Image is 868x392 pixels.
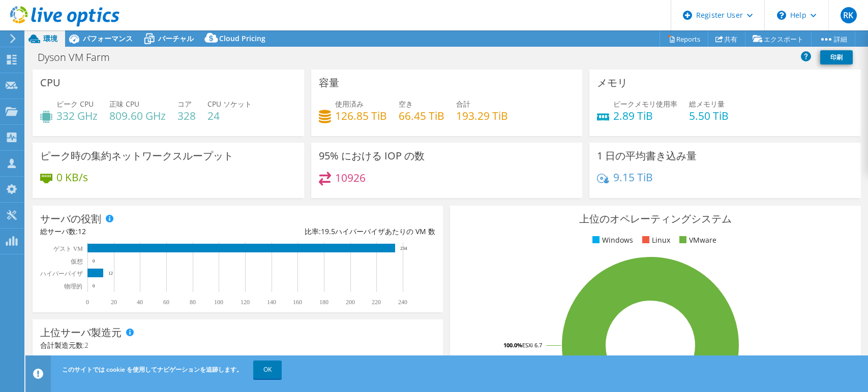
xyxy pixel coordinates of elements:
[522,341,542,349] tspan: ESXi 6.7
[335,99,364,109] span: 使用済み
[458,213,853,224] h3: 上位のオペレーティングシステム
[238,226,436,237] div: 比率: ハイパーバイザあたりの VM 数
[253,361,282,379] a: OK
[677,235,716,246] li: VMware
[207,110,252,121] h4: 24
[111,299,117,306] text: 20
[503,341,522,349] tspan: 100.0%
[70,258,83,265] text: 仮想
[62,365,243,374] span: このサイトでは cookie を使用してナビゲーションを追跡します。
[346,299,355,306] text: 200
[108,271,113,276] text: 12
[319,77,339,88] h3: 容量
[33,52,126,63] h1: Dyson VM Farm
[241,299,250,306] text: 120
[399,99,413,109] span: 空き
[319,150,425,161] h3: 95% における IOP の数
[597,77,627,88] h3: メモリ
[190,299,196,306] text: 80
[40,213,101,224] h3: サーバの役割
[56,99,94,109] span: ピーク CPU
[820,50,853,64] a: 印刷
[214,299,223,306] text: 100
[93,258,95,264] text: 0
[83,34,133,43] span: パフォーマンス
[86,299,89,306] text: 0
[109,110,166,121] h4: 809.60 GHz
[177,99,192,109] span: コア
[40,226,238,237] div: 総サーバ数:
[321,226,335,236] span: 19.5
[40,340,435,351] h4: 合計製造元数:
[78,226,86,236] span: 12
[398,299,407,306] text: 240
[177,110,196,121] h4: 328
[84,340,88,350] span: 2
[267,299,276,306] text: 140
[841,7,857,23] span: RK
[109,99,139,109] span: 正味 CPU
[613,110,677,121] h4: 2.89 TiB
[64,283,82,290] text: 物理的
[219,34,265,43] span: Cloud Pricing
[158,34,194,43] span: バーチャル
[400,246,407,251] text: 234
[689,99,725,109] span: 総メモリ量
[40,77,61,88] h3: CPU
[335,110,387,121] h4: 126.85 TiB
[335,172,366,183] h4: 10926
[93,283,95,288] text: 0
[745,31,812,47] a: エクスポート
[56,110,98,121] h4: 332 GHz
[811,31,855,47] a: 詳細
[207,99,252,109] span: CPU ソケット
[40,270,83,277] text: ハイパーバイザ
[163,299,169,306] text: 60
[708,31,745,47] a: 共有
[590,235,633,246] li: Windows
[399,110,444,121] h4: 66.45 TiB
[56,172,88,183] h4: 0 KB/s
[293,299,302,306] text: 160
[319,299,328,306] text: 180
[40,150,233,161] h3: ピーク時の集約ネットワークスループット
[53,245,83,252] text: ゲスト VM
[613,172,653,183] h4: 9.15 TiB
[660,31,708,47] a: Reports
[40,327,122,338] h3: 上位サーバ製造元
[640,235,670,246] li: Linux
[597,150,697,161] h3: 1 日の平均書き込み量
[456,99,470,109] span: 合計
[689,110,729,121] h4: 5.50 TiB
[43,34,57,43] span: 環境
[137,299,143,306] text: 40
[456,110,508,121] h4: 193.29 TiB
[613,99,677,109] span: ピークメモリ使用率
[777,11,786,20] svg: \n
[372,299,381,306] text: 220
